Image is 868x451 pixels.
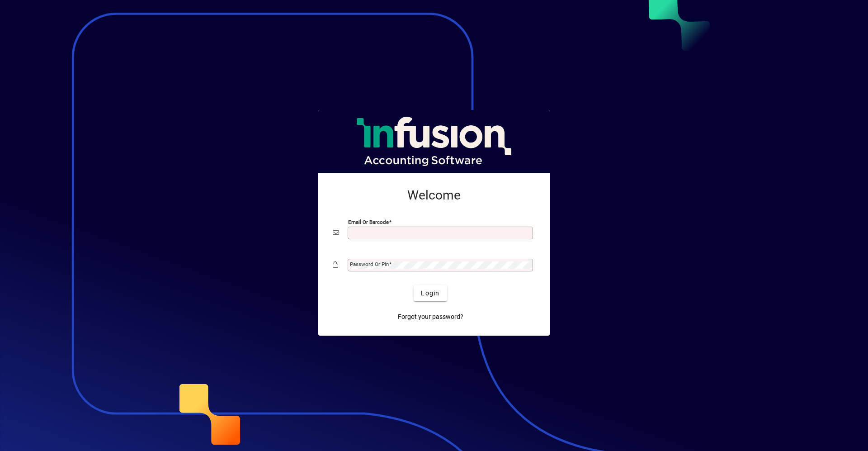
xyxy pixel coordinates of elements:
[333,188,535,203] h2: Welcome
[414,285,447,301] button: Login
[398,312,463,322] span: Forgot your password?
[394,309,467,325] a: Forgot your password?
[348,219,389,225] mat-label: Email or Barcode
[350,261,389,267] mat-label: Password or Pin
[421,289,439,298] span: Login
